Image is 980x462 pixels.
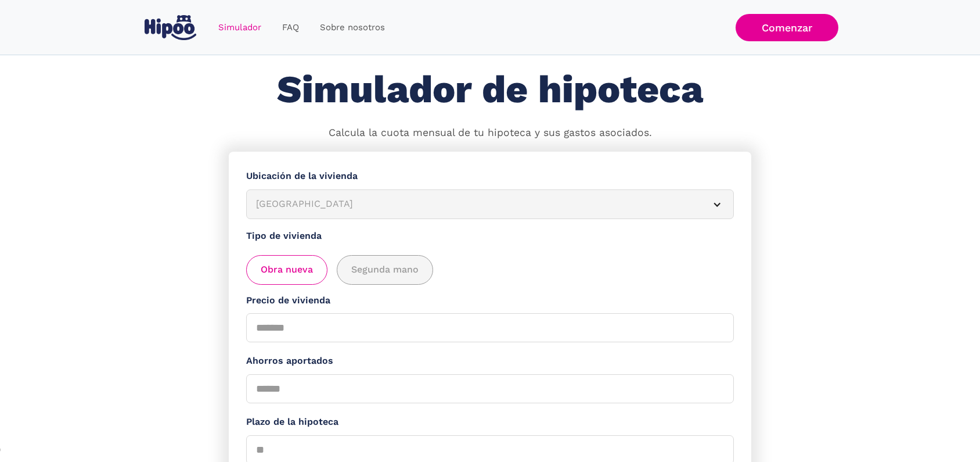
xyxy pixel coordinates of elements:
[256,197,696,212] div: [GEOGRAPHIC_DATA]
[309,16,395,39] a: Sobre nosotros
[246,189,734,219] article: [GEOGRAPHIC_DATA]
[246,354,734,368] label: Ahorros aportados
[246,255,734,285] div: add_description_here
[246,415,734,429] label: Plazo de la hipoteca
[277,69,703,111] h1: Simulador de hipoteca
[736,14,838,41] a: Comenzar
[208,16,272,39] a: Simulador
[246,293,734,308] label: Precio de vivienda
[329,126,652,141] p: Calcula la cuota mensual de tu hipoteca y sus gastos asociados.
[261,263,313,277] span: Obra nueva
[351,263,419,277] span: Segunda mano
[272,16,309,39] a: FAQ
[142,10,199,45] a: home
[246,229,734,243] label: Tipo de vivienda
[246,169,734,184] label: Ubicación de la vivienda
